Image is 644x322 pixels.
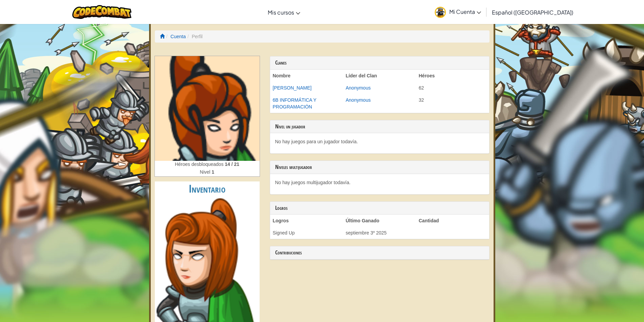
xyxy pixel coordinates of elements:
p: No hay juegos multijugador todavía. [275,179,484,186]
h3: Niveles multijugador [275,164,484,170]
th: Cantidad [416,215,489,227]
img: CodeCombat logo [72,5,132,19]
strong: 14 / 21 [225,162,239,167]
th: Nombre [270,70,343,82]
td: 62 [416,82,489,94]
a: 6B INFORMÁTICA Y PROGRAMACIÓN [273,97,316,109]
a: Español ([GEOGRAPHIC_DATA]) [488,3,577,21]
a: Mi Cuenta [431,1,484,23]
h3: Nivel un jugador [275,124,484,130]
h3: Logros [275,205,484,211]
h3: Clanes [275,60,484,66]
td: Signed Up [270,227,343,239]
li: Perfil [186,33,202,40]
a: [PERSON_NAME] [273,85,312,91]
p: No hay juegos para un jugador todavía. [275,138,484,145]
span: Nivel [200,169,212,175]
td: 32 [416,94,489,113]
strong: 1 [212,169,214,175]
h2: Inventario [155,181,260,197]
img: avatar [435,7,446,18]
th: Logros [270,215,343,227]
a: Anonymous [346,97,371,103]
span: Mi Cuenta [449,8,481,15]
th: Héroes [416,70,489,82]
a: Anonymous [346,85,371,91]
span: Español ([GEOGRAPHIC_DATA]) [492,9,573,16]
td: septiembre 3º 2025 [343,227,416,239]
span: Héroes desbloqueados [175,162,225,167]
th: Líder del Clan [343,70,416,82]
a: Mis cursos [264,3,304,21]
a: Cuenta [170,34,186,39]
span: Mis cursos [268,9,294,16]
h3: Contribuciones [275,250,484,256]
th: Último Ganado [343,215,416,227]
